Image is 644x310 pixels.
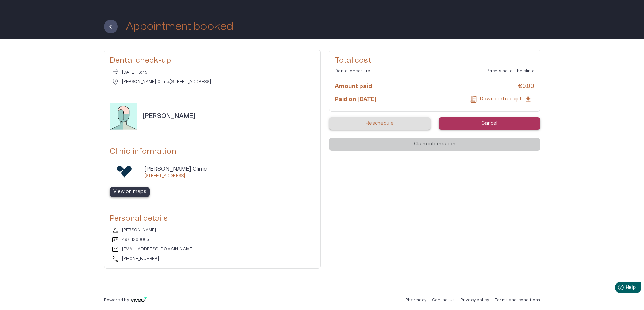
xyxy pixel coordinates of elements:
h6: [PERSON_NAME] [143,112,196,121]
h5: Dental check-up [110,56,315,65]
button: Cancel [439,117,540,130]
button: View on maps [110,187,150,197]
h1: Appointment booked [126,20,233,32]
p: [PERSON_NAME] Clinic , [STREET_ADDRESS] [122,79,211,85]
p: 49711280065 [122,237,149,243]
h6: Paid on [DATE] [335,96,376,103]
img: Dr. Dennis Clinic logo [117,165,132,179]
h5: Personal details [110,214,315,223]
p: Powered by [104,297,129,303]
p: [DATE] 16:45 [122,69,148,75]
p: [PERSON_NAME] [122,227,156,233]
h6: €0.00 [518,82,535,90]
p: [PHONE_NUMBER] [122,256,159,262]
button: Reschedule [329,117,431,130]
div: Claim information will be available after your appointment [329,138,540,151]
a: Terms and conditions [494,298,540,302]
p: Contact us [432,297,455,303]
button: Download receipt [467,93,534,106]
p: Download receipt [480,96,522,103]
span: event [111,68,119,76]
p: Cancel [481,120,498,127]
a: Pharmacy [405,298,426,302]
button: Back [104,20,118,33]
a: Privacy policy [460,298,489,302]
p: [EMAIL_ADDRESS][DOMAIN_NAME] [122,246,194,252]
h5: Clinic information [110,146,315,156]
p: View on maps [113,188,147,196]
span: call [111,255,119,263]
p: Dental check-up [335,68,370,74]
p: [PERSON_NAME] Clinic [144,165,207,173]
img: doctor [110,103,137,130]
span: mail [111,245,119,253]
span: id_card [111,236,119,244]
span: location_on [111,78,119,86]
span: person [111,226,119,234]
p: [STREET_ADDRESS] [144,173,207,179]
iframe: Help widget launcher [591,279,644,298]
h6: Amount paid [335,82,372,90]
p: Reschedule [366,120,394,127]
h5: Total cost [335,56,534,65]
p: Price is set at the clinic [486,68,534,74]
